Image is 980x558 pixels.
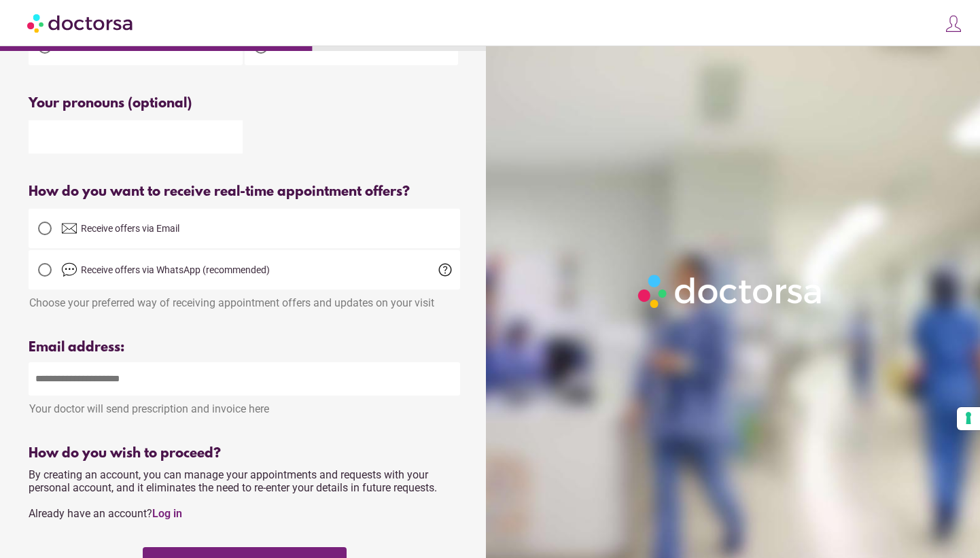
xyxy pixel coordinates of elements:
div: Email address: [29,340,460,355]
img: chat [61,262,77,278]
span: Receive offers via WhatsApp (recommended) [81,264,270,275]
div: Your pronouns (optional) [29,96,460,111]
div: How do you wish to proceed? [29,446,460,461]
div: Choose your preferred way of receiving appointment offers and updates on your visit [29,290,460,309]
span: help [437,262,453,278]
img: icons8-customer-100.png [944,14,963,33]
button: Your consent preferences for tracking technologies [957,407,980,430]
div: How do you want to receive real-time appointment offers? [29,184,460,200]
span: Receive offers via Email [81,223,179,234]
img: email [61,220,77,237]
img: Doctorsa.com [27,7,135,38]
div: Your doctor will send prescription and invoice here [29,396,460,415]
a: Log in [152,507,182,520]
span: By creating an account, you can manage your appointments and requests with your personal account,... [29,468,437,520]
img: Logo-Doctorsa-trans-White-partial-flat.png [633,269,828,313]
